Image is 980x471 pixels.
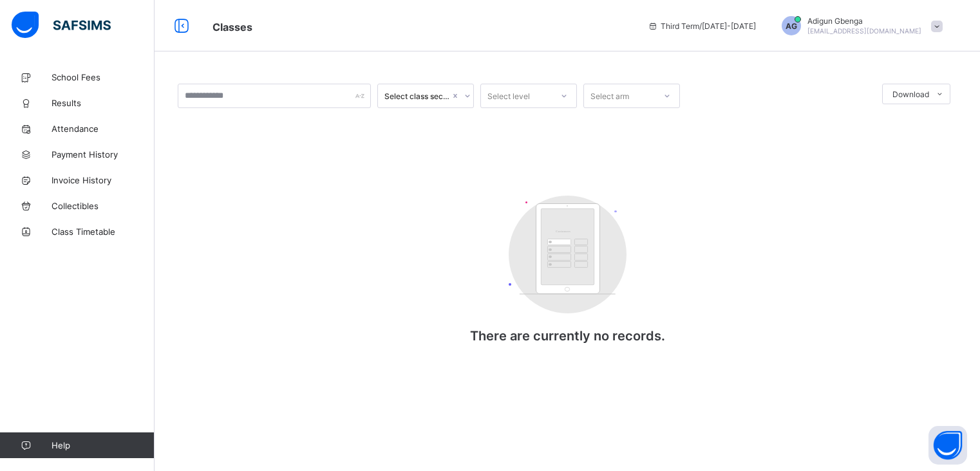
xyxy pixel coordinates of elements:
[807,27,921,35] span: [EMAIL_ADDRESS][DOMAIN_NAME]
[52,226,155,237] span: Class Timetable
[769,16,949,35] div: Adigun Gbenga
[52,98,155,108] span: Results
[212,21,252,33] span: Classes
[52,72,155,82] span: School Fees
[487,84,530,108] div: Select level
[590,84,629,108] div: Select arm
[438,183,696,369] div: There are currently no records.
[52,149,155,160] span: Payment History
[928,426,967,465] button: Open asap
[556,230,570,233] tspan: Customers
[384,91,450,101] div: Select class section
[807,16,921,26] span: Adigun Gbenga
[52,440,154,450] span: Help
[648,21,756,31] span: session/term information
[786,21,797,31] span: AG
[892,89,929,99] span: Download
[52,124,155,134] span: Attendance
[12,12,111,39] img: safsims
[52,175,155,185] span: Invoice History
[438,328,696,344] p: There are currently no records.
[52,201,155,211] span: Collectibles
